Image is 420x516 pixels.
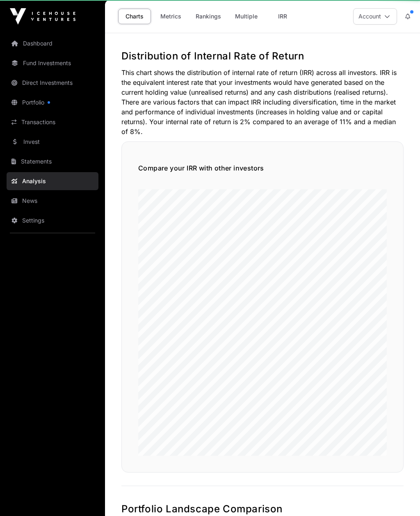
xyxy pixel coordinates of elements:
[353,8,397,25] button: Account
[379,477,420,516] iframe: Chat Widget
[121,502,404,516] h2: Portfolio Landscape Comparison
[154,9,187,24] a: Metrics
[121,68,404,136] p: This chart shows the distribution of internal rate of return (IRR) across all investors. IRR is t...
[118,9,151,24] a: Charts
[7,133,98,151] a: Invest
[7,93,98,111] a: Portfolio
[190,9,226,24] a: Rankings
[10,8,75,25] img: Icehouse Ventures Logo
[7,152,98,170] a: Statements
[7,113,98,131] a: Transactions
[7,34,98,52] a: Dashboard
[7,192,98,210] a: News
[7,172,98,190] a: Analysis
[230,9,263,24] a: Multiple
[7,74,98,92] a: Direct Investments
[121,50,404,63] h2: Distribution of Internal Rate of Return
[266,9,299,24] a: IRR
[138,163,387,173] h5: Compare your IRR with other investors
[7,54,98,72] a: Fund Investments
[7,211,98,230] a: Settings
